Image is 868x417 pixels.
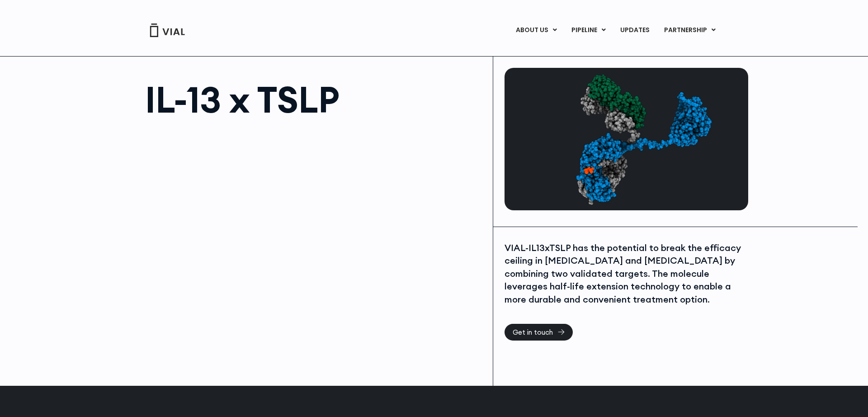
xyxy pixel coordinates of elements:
span: Get in touch [513,329,553,336]
a: Get in touch [505,324,573,341]
a: ABOUT USMenu Toggle [509,23,564,38]
a: UPDATES [613,23,656,38]
div: VIAL-IL13xTSLP has the potential to break the efficacy ceiling in [MEDICAL_DATA] and [MEDICAL_DAT... [505,242,746,306]
h1: IL-13 x TSLP [145,81,484,118]
a: PARTNERSHIPMenu Toggle [657,23,723,38]
a: PIPELINEMenu Toggle [564,23,613,38]
img: Vial Logo [149,24,185,37]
